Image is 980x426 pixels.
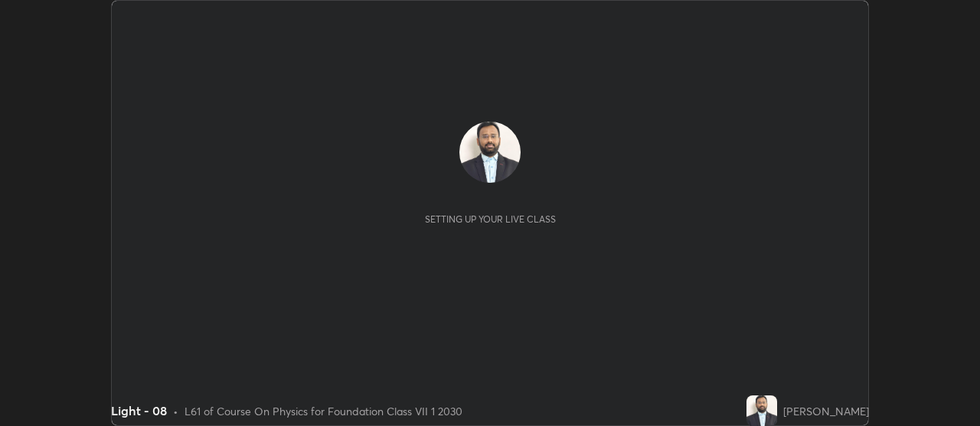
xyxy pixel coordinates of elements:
[111,402,167,420] div: Light - 08
[459,122,521,183] img: 75a22aada9954efd80210092d85c1652.jpg
[425,213,556,225] div: Setting up your live class
[746,395,777,426] img: 75a22aada9954efd80210092d85c1652.jpg
[173,403,178,419] div: •
[185,403,462,419] div: L61 of Course On Physics for Foundation Class VII 1 2030
[783,403,869,419] div: [PERSON_NAME]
